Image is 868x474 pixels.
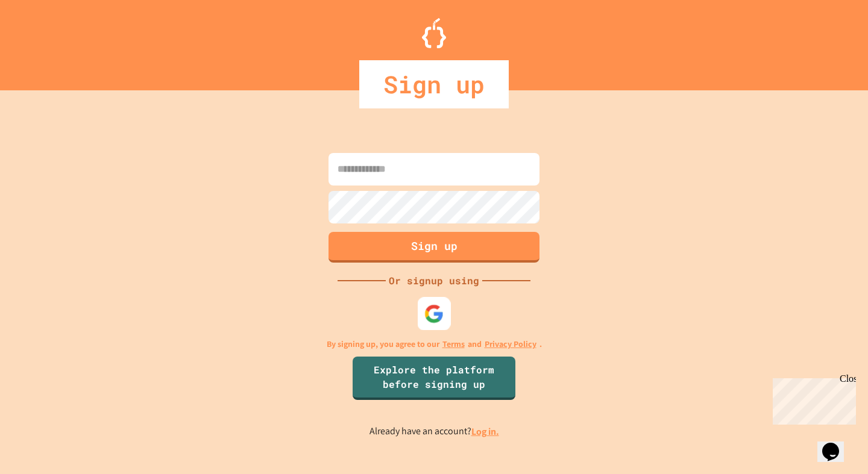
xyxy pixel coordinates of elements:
[327,338,542,351] p: By signing up, you agree to our and .
[442,338,465,351] a: Terms
[817,426,856,462] iframe: chat widget
[329,232,539,263] button: Sign up
[424,304,444,323] img: google-icon.svg
[768,373,856,425] iframe: chat widget
[471,425,499,438] a: Log in.
[353,357,515,400] a: Explore the platform before signing up
[359,60,509,108] div: Sign up
[370,424,499,439] p: Already have an account?
[5,5,83,76] div: Chat with us now!Close
[422,18,446,48] img: Logo.svg
[485,338,536,351] a: Privacy Policy
[386,273,482,288] div: Or signup using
